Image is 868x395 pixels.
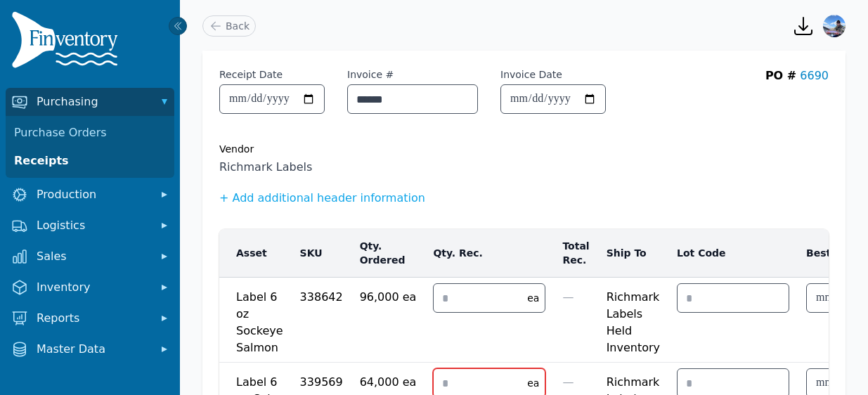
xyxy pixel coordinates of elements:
td: 338642 [292,278,351,363]
span: Logistics [37,217,149,234]
div: ea [522,376,545,390]
th: Qty. Ordered [351,229,425,278]
th: SKU [292,229,351,278]
div: Vendor [219,142,829,156]
label: Invoice # [347,67,394,82]
span: Sales [37,248,149,265]
span: 64,000 ea [360,368,417,391]
button: Production [6,181,174,209]
button: Purchasing [6,88,174,116]
button: Reports [6,304,174,332]
th: Lot Code [668,229,798,278]
span: Reports [37,310,149,327]
span: Inventory [37,279,149,296]
span: Richmark Labels [219,159,829,176]
span: PO # [765,69,796,82]
a: Receipts [8,147,171,175]
button: Master Data [6,335,174,363]
span: 96,000 ea [360,283,417,306]
th: Qty. Rec. [425,229,554,278]
span: Richmark Labels Held Inventory [607,283,660,356]
th: Asset [219,229,292,278]
span: Label 6 oz Sockeye Salmon [236,283,283,356]
th: Total Rec. [554,229,597,278]
a: Purchase Orders [8,119,171,147]
a: 6690 [800,69,829,82]
span: — [562,290,574,304]
button: Inventory [6,273,174,302]
span: Master Data [37,341,149,358]
label: Invoice Date [500,67,562,82]
span: Purchasing [37,93,149,110]
label: Receipt Date [219,67,283,82]
div: ea [522,291,545,305]
th: Ship To [598,229,668,278]
button: + Add additional header information [219,190,425,207]
span: Production [37,186,149,203]
a: Back [202,15,256,37]
img: Finventory [11,11,124,74]
span: — [562,375,574,389]
img: Garrett McMullen [823,15,846,37]
button: Logistics [6,212,174,240]
button: Sales [6,242,174,271]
